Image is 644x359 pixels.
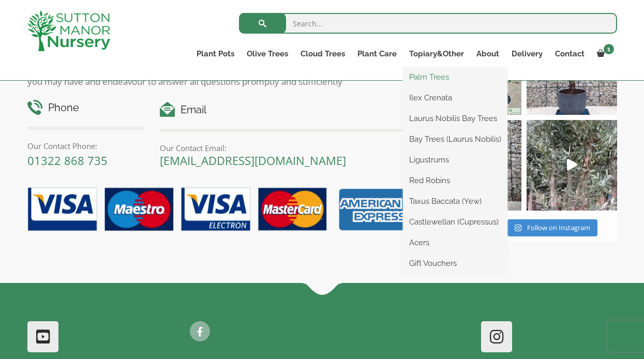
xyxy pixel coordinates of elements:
img: logo [27,10,110,51]
a: Ilex Crenata [403,90,507,106]
a: Taxus Baccata (Yew) [403,193,507,209]
a: Laurus Nobilis Bay Trees [403,111,507,126]
img: payment-options.png [20,182,410,238]
input: Search... [239,13,617,34]
span: 1 [604,44,614,54]
p: Our Contact Email: [160,142,410,154]
p: Our Contact Phone: [27,140,145,152]
a: 01322 868 735 [27,153,108,168]
a: [EMAIL_ADDRESS][DOMAIN_NAME] [160,153,346,168]
h4: Email [160,102,410,118]
a: Acers [403,235,507,250]
a: Palm Trees [403,69,507,85]
a: Castlewellan (Cupressus) [403,214,507,230]
a: Plant Pots [190,47,241,61]
svg: Play [567,159,577,171]
a: Instagram Follow on Instagram [507,219,597,237]
a: Topiary&Other [403,47,470,61]
svg: Instagram [515,224,521,232]
span: Follow on Instagram [527,223,590,232]
img: New arrivals Monday morning of beautiful olive trees 🤩🤩 The weather is beautiful this summer, gre... [527,120,617,211]
h4: Phone [27,100,145,116]
a: Cloud Trees [294,47,351,61]
a: Plant Care [351,47,403,61]
a: Gift Vouchers [403,256,507,271]
a: Bay Trees (Laurus Nobilis) [403,131,507,147]
a: Play [527,120,617,211]
a: About [470,47,505,61]
a: Contact [549,47,591,61]
a: Ligustrums [403,152,507,168]
a: Delivery [505,47,549,61]
a: Olive Trees [241,47,294,61]
a: 1 [591,47,617,61]
a: Red Robins [403,173,507,188]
